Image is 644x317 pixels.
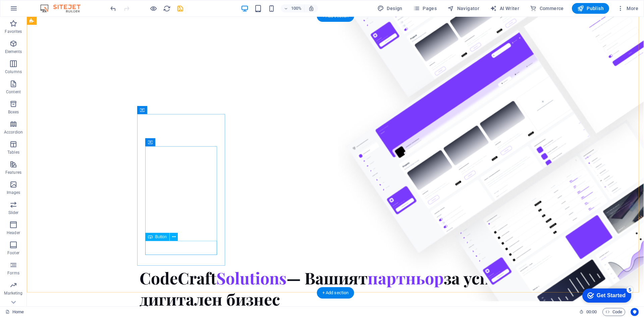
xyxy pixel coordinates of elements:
[5,69,22,74] p: Columns
[614,3,641,14] button: More
[631,308,639,316] button: Usercentrics
[39,4,89,12] img: Editor Logo
[155,235,167,239] span: Button
[7,250,19,256] p: Footer
[109,4,117,12] button: undo
[5,3,54,17] div: Get Started 5 items remaining, 0% complete
[5,29,22,34] p: Favorites
[490,5,519,12] span: AI Writer
[163,5,171,12] i: Reload page
[591,309,592,314] span: :
[20,7,49,13] div: Get Started
[5,49,22,54] p: Elements
[447,5,479,12] span: Navigator
[5,170,21,175] p: Features
[577,5,604,12] span: Publish
[4,129,23,135] p: Accordion
[7,190,20,195] p: Images
[530,5,564,12] span: Commerce
[527,3,567,14] button: Commerce
[572,3,609,14] button: Publish
[586,308,597,316] span: 00 00
[50,1,56,8] div: 5
[617,5,638,12] span: More
[4,290,22,296] p: Marketing
[109,5,117,12] i: Undo: Delete elements (Ctrl+Z)
[5,308,24,316] a: Click to cancel selection. Double-click to open Pages
[413,5,437,12] span: Pages
[281,4,305,12] button: 100%
[579,308,597,316] h6: Session time
[375,3,405,14] div: Design (Ctrl+Alt+Y)
[6,89,21,95] p: Content
[487,3,522,14] button: AI Writer
[7,230,20,235] p: Header
[8,109,19,115] p: Boxes
[411,3,439,14] button: Pages
[602,308,625,316] button: Code
[176,4,184,12] button: save
[7,270,19,276] p: Forms
[291,4,302,12] h6: 100%
[163,4,171,12] button: reload
[375,3,405,14] button: Design
[308,5,314,11] i: On resize automatically adjust zoom level to fit chosen device.
[149,4,157,12] button: Click here to leave preview mode and continue editing
[317,287,354,299] div: + Add section
[445,3,482,14] button: Navigator
[605,308,622,316] span: Code
[176,5,184,12] i: Save (Ctrl+S)
[377,5,402,12] span: Design
[7,150,19,155] p: Tables
[8,210,19,215] p: Slider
